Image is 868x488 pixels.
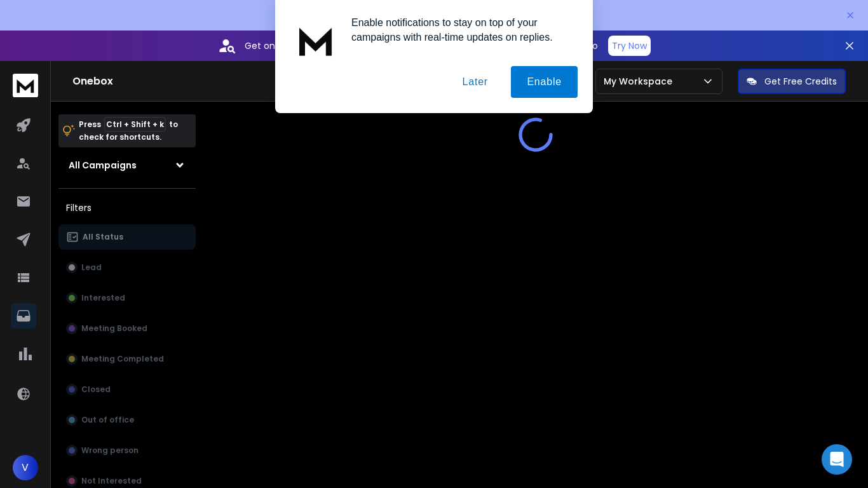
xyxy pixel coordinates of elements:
div: Enable notifications to stay on top of your campaigns with real-time updates on replies. [341,15,578,44]
button: Later [446,66,503,98]
div: Open Intercom Messenger [822,444,852,475]
h3: Filters [58,199,196,217]
img: notification icon [290,15,341,66]
p: Press to check for shortcuts. [79,118,178,144]
h1: All Campaigns [69,159,137,172]
button: V [13,455,38,480]
button: Enable [511,66,578,98]
span: Ctrl + Shift + k [104,117,166,132]
button: All Campaigns [58,152,196,178]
